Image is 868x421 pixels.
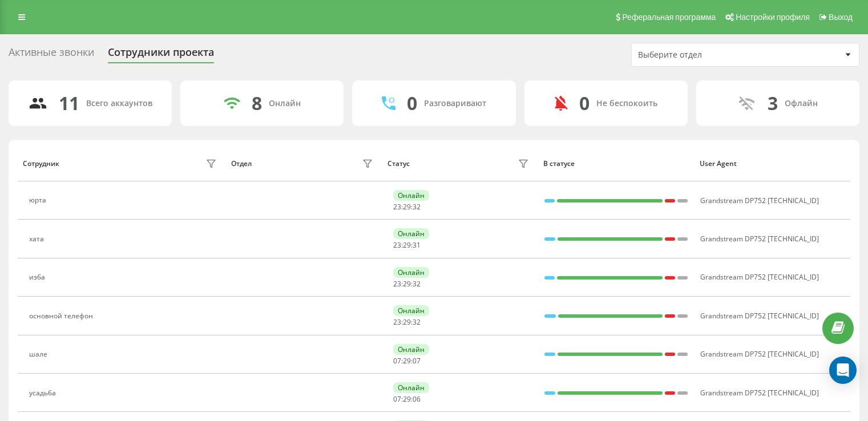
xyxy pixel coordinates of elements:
span: 31 [413,240,421,250]
div: Онлайн [393,228,429,239]
span: Выход [829,13,853,22]
span: 29 [403,279,411,289]
div: В статусе [543,160,689,168]
div: Разговаривают [424,99,486,108]
span: 32 [413,317,421,327]
span: 29 [403,356,411,366]
span: 07 [413,356,421,366]
div: 0 [407,92,417,114]
span: 29 [403,394,411,404]
div: 0 [579,92,590,114]
span: 23 [393,317,401,327]
div: Сотрудники проекта [108,46,214,64]
div: Онлайн [269,99,301,108]
div: основной телефон [29,312,96,320]
span: Grandstream DP752 [TECHNICAL_ID] [700,234,819,244]
div: 3 [768,92,778,114]
div: User Agent [700,160,845,168]
div: Онлайн [393,344,429,355]
span: Grandstream DP752 [TECHNICAL_ID] [700,272,819,282]
span: Реферальная программа [622,13,716,22]
div: хата [29,235,47,243]
div: Онлайн [393,305,429,316]
div: : : [393,395,421,403]
span: 23 [393,240,401,250]
div: : : [393,318,421,326]
span: 29 [403,202,411,212]
span: 07 [393,356,401,366]
div: : : [393,203,421,211]
span: 32 [413,279,421,289]
div: изба [29,273,48,281]
div: Онлайн [393,190,429,201]
div: Отдел [231,160,252,168]
span: Grandstream DP752 [TECHNICAL_ID] [700,196,819,205]
span: 23 [393,202,401,212]
div: 8 [252,92,262,114]
div: юрта [29,196,49,204]
div: : : [393,241,421,249]
span: Grandstream DP752 [TECHNICAL_ID] [700,311,819,321]
div: Активные звонки [9,46,94,64]
div: Офлайн [785,99,818,108]
span: 07 [393,394,401,404]
span: 29 [403,317,411,327]
div: Open Intercom Messenger [829,357,857,384]
span: Настройки профиля [736,13,810,22]
span: 23 [393,279,401,289]
div: Не беспокоить [596,99,657,108]
div: Онлайн [393,382,429,393]
span: Grandstream DP752 [TECHNICAL_ID] [700,388,819,398]
div: Выберите отдел [638,50,774,60]
div: усадьба [29,389,59,397]
div: Сотрудник [23,160,59,168]
span: 29 [403,240,411,250]
div: Статус [387,160,410,168]
span: 32 [413,202,421,212]
div: Всего аккаунтов [86,99,152,108]
span: Grandstream DP752 [TECHNICAL_ID] [700,349,819,359]
div: : : [393,357,421,365]
div: шале [29,350,50,358]
div: 11 [59,92,79,114]
span: 06 [413,394,421,404]
div: Онлайн [393,267,429,278]
div: : : [393,280,421,288]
